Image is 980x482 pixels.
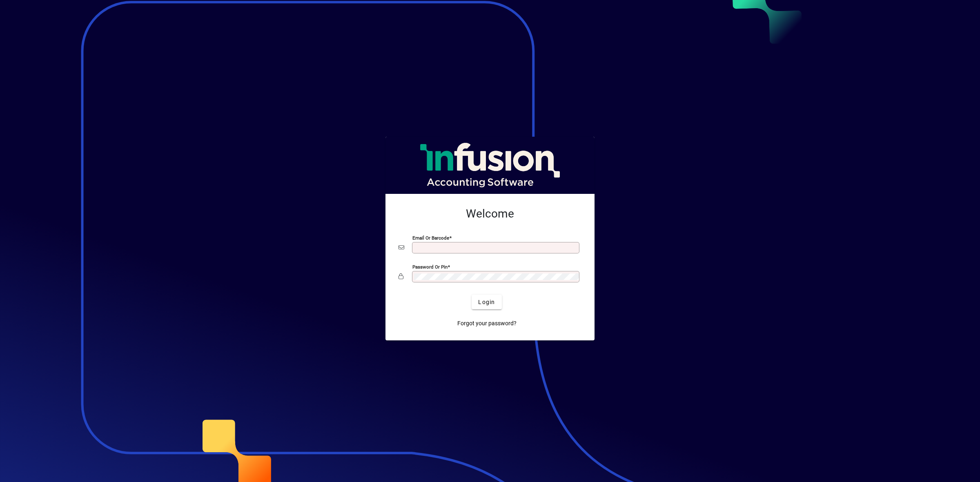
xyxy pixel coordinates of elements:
[399,207,581,221] h2: Welcome
[472,295,501,309] button: Login
[454,316,520,331] a: Forgot your password?
[412,264,448,270] mat-label: Password or Pin
[457,319,517,328] span: Forgot your password?
[412,235,449,241] mat-label: Email or Barcode
[478,298,495,307] span: Login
